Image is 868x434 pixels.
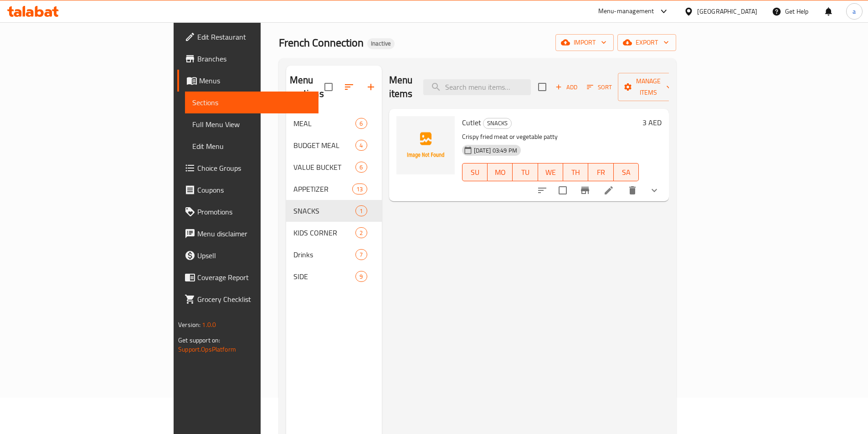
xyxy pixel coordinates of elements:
[356,119,366,128] span: 6
[552,80,581,94] span: Add item
[197,163,311,174] span: Choice Groups
[423,79,531,95] input: search
[356,250,366,259] span: 7
[293,227,356,238] div: KIDS CORNER
[293,249,356,260] span: Drinks
[319,77,338,97] span: Select all sections
[197,206,311,217] span: Promotions
[286,266,382,287] div: SIDE9
[286,200,382,222] div: SNACKS1
[516,166,534,179] span: TU
[617,166,635,179] span: SA
[178,343,236,355] a: Support.OpsPlatform
[360,76,382,98] button: Add section
[185,113,318,135] a: Full Menu View
[185,92,318,113] a: Sections
[197,184,311,195] span: Coupons
[625,76,672,98] span: Manage items
[286,109,382,291] nav: Menu sections
[286,222,382,244] div: KIDS CORNER2
[355,118,367,129] div: items
[197,228,311,239] span: Menu disclaimer
[581,80,618,94] span: Sort items
[293,140,356,151] div: BUDGET MEAL
[338,76,360,98] span: Sort sections
[643,179,665,201] button: show more
[177,201,318,223] a: Promotions
[356,207,366,215] span: 1
[531,179,553,201] button: sort-choices
[178,334,220,346] span: Get support on:
[192,97,311,108] span: Sections
[177,26,318,48] a: Edit Restaurant
[197,53,311,64] span: Branches
[177,223,318,245] a: Menu disclaimer
[389,73,413,101] h2: Menu items
[587,82,612,92] span: Sort
[555,34,614,51] button: import
[585,80,614,94] button: Sort
[177,70,318,92] a: Menus
[286,156,382,178] div: VALUE BUCKET6
[286,244,382,266] div: Drinks7
[293,162,356,173] span: VALUE BUCKET
[192,141,311,152] span: Edit Menu
[697,6,757,16] div: [GEOGRAPHIC_DATA]
[554,82,579,92] span: Add
[286,178,382,200] div: APPETIZER13
[538,163,563,181] button: WE
[533,77,552,97] span: Select section
[396,116,455,174] img: Cutlet
[356,272,366,281] span: 9
[355,140,367,151] div: items
[293,205,356,216] span: SNACKS
[553,181,572,200] span: Select to update
[178,319,200,331] span: Version:
[192,119,311,130] span: Full Menu View
[355,271,367,282] div: items
[197,250,311,261] span: Upsell
[462,131,639,143] p: Crispy fried meat or vegetable patty
[177,266,318,288] a: Coverage Report
[197,272,311,283] span: Coverage Report
[462,116,481,129] span: Cutlet
[466,166,484,179] span: SU
[293,184,353,194] span: APPETIZER
[355,249,367,260] div: items
[513,163,538,181] button: TU
[483,118,512,129] div: SNACKS
[177,157,318,179] a: Choice Groups
[356,163,366,172] span: 6
[649,185,660,196] svg: Show Choices
[563,163,588,181] button: TH
[185,135,318,157] a: Edit Menu
[355,205,367,216] div: items
[621,179,643,201] button: delete
[588,163,613,181] button: FR
[355,162,367,173] div: items
[177,179,318,201] a: Coupons
[617,34,676,51] button: export
[356,229,366,237] span: 2
[286,112,382,134] div: MEAL6
[552,80,581,94] button: Add
[177,288,318,310] a: Grocery Checklist
[625,37,669,48] span: export
[488,163,513,181] button: MO
[199,75,311,86] span: Menus
[355,227,367,238] div: items
[618,73,679,101] button: Manage items
[356,141,366,150] span: 4
[202,319,216,331] span: 1.0.0
[491,166,509,179] span: MO
[197,31,311,42] span: Edit Restaurant
[598,6,654,17] div: Menu-management
[542,166,560,179] span: WE
[614,163,639,181] button: SA
[563,37,606,48] span: import
[293,118,356,129] span: MEAL
[462,163,488,181] button: SU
